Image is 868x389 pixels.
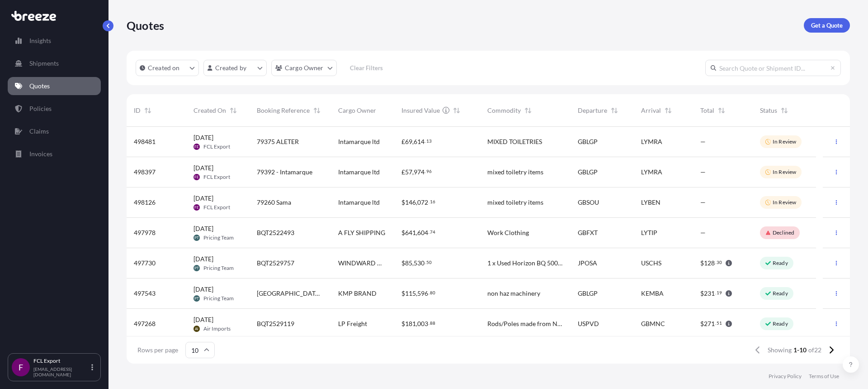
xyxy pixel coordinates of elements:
button: Sort [523,105,533,116]
span: Intamarque ltd [338,198,380,207]
span: 072 [417,199,428,206]
span: 80 [430,291,435,294]
span: GBLGP [578,137,598,146]
span: Cargo Owner [338,106,376,115]
button: Sort [779,105,790,116]
span: [DATE] [193,133,213,142]
p: In Review [773,138,796,145]
span: FE [194,142,199,151]
span: Rods/Poles made from Nickel [487,319,563,328]
span: GBLGP [578,289,598,298]
span: 497543 [134,289,156,298]
button: Sort [716,105,727,116]
span: [DATE] [193,163,213,173]
span: [DATE] [193,224,213,233]
p: Quotes [127,18,164,33]
span: 614 [414,139,425,145]
p: [EMAIL_ADDRESS][DOMAIN_NAME] [33,366,90,377]
span: [DATE] [193,194,213,203]
span: . [425,139,426,143]
span: . [715,291,716,294]
span: JPOSA [578,259,597,268]
span: 641 [405,230,416,236]
span: mixed toiletry items [487,198,543,207]
span: Insured Value [401,106,440,115]
span: 497268 [134,319,156,328]
span: FCL Export [203,143,230,150]
p: Cargo Owner [285,63,324,72]
span: . [429,200,429,203]
button: createdOn Filter options [136,60,199,76]
span: Commodity [487,106,521,115]
span: — [700,198,706,207]
span: Pricing Team [203,234,234,241]
span: 74 [430,231,435,234]
span: GBLGP [578,168,598,177]
span: Showing [768,346,792,355]
span: GBFXT [578,228,598,237]
span: mixed toiletry items [487,168,543,177]
p: Claims [29,127,49,136]
span: 498397 [134,168,156,177]
span: , [416,321,417,327]
span: USPVD [578,319,599,328]
span: [DATE] [193,255,213,264]
span: 51 [717,322,722,325]
button: Sort [663,105,674,116]
span: 146 [405,199,416,206]
p: FCL Export [33,357,90,365]
p: Created by [215,63,247,72]
span: ID [134,106,141,115]
button: Sort [609,105,620,116]
p: In Review [773,199,796,206]
span: , [412,169,414,175]
a: Get a Quote [804,18,850,33]
span: 79260 Sama [257,198,291,207]
p: Insights [29,36,51,45]
span: $ [700,260,704,266]
span: . [425,170,426,173]
span: 79375 ALETER [257,137,299,146]
span: FE [194,203,199,212]
span: MIXED TOILETRIES [487,137,542,146]
span: 003 [417,321,428,327]
span: Work Clothing [487,228,529,237]
span: $ [401,230,405,236]
span: Departure [578,106,607,115]
span: USCHS [641,259,661,268]
span: 128 [704,260,715,266]
span: 497978 [134,228,156,237]
button: Sort [451,105,462,116]
span: Intamarque ltd [338,137,380,146]
span: Created On [193,106,226,115]
span: A FLY SHIPPING [338,228,385,237]
span: , [416,199,417,206]
span: FCL Export [203,173,230,181]
span: , [412,260,414,266]
span: 1-10 [793,346,807,355]
p: Ready [773,259,788,267]
button: Sort [228,105,239,116]
span: 50 [426,261,432,264]
span: [DATE] [193,285,213,294]
p: Get a Quote [811,21,843,30]
span: GBMNC [641,319,665,328]
p: Ready [773,320,788,327]
span: Pricing Team [203,295,234,302]
a: Claims [8,122,101,140]
span: LYTIP [641,228,657,237]
span: PT [194,264,199,273]
span: 596 [417,290,428,297]
p: Terms of Use [809,373,839,380]
span: 57 [405,169,412,175]
p: Ready [773,290,788,297]
p: Policies [29,104,52,113]
span: , [416,230,417,236]
span: 530 [414,260,425,266]
span: Rows per page [137,346,178,355]
span: Intamarque ltd [338,168,380,177]
span: 271 [704,321,715,327]
span: . [429,231,429,234]
span: Pricing Team [203,264,234,272]
span: . [429,322,429,325]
